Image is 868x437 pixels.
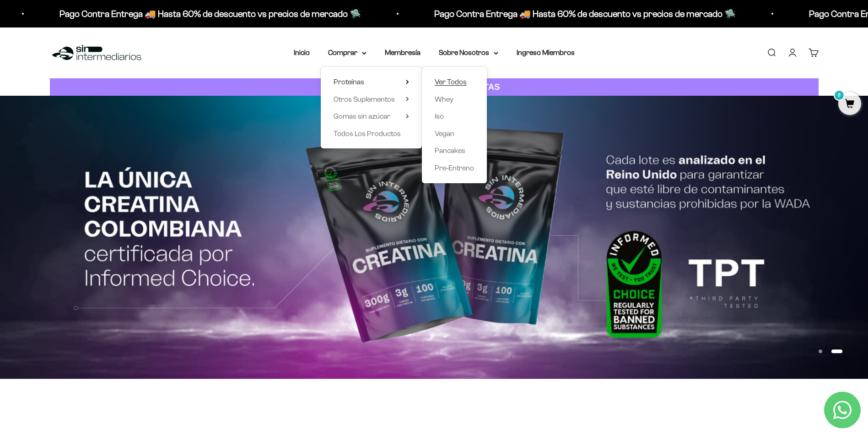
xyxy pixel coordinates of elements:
a: Ver Todos [435,76,474,88]
mark: 0 [834,90,845,101]
span: Pre-Entreno [435,164,474,172]
p: Pago Contra Entrega 🚚 Hasta 60% de descuento vs precios de mercado 🛸 [429,6,730,21]
a: Vegan [435,128,474,140]
summary: Comprar [328,47,367,59]
summary: Otros Suplementos [334,93,409,105]
span: Vegan [435,130,454,137]
span: Otros Suplementos [334,95,395,103]
span: Iso [435,112,444,120]
summary: Sobre Nosotros [439,47,498,59]
a: Todos Los Productos [334,128,409,140]
span: Todos Los Productos [334,130,401,137]
span: Proteínas [334,78,364,86]
a: Whey [435,93,474,105]
summary: Gomas sin azúcar [334,110,409,122]
a: Pre-Entreno [435,162,474,174]
span: Pancakes [435,147,465,154]
span: Ver Todos [435,78,467,86]
a: 0 [838,99,861,109]
a: Membresía [385,49,421,56]
summary: Proteínas [334,76,409,88]
span: Whey [435,95,453,103]
a: Ingreso Miembros [517,49,575,56]
a: Inicio [294,49,310,56]
a: Pancakes [435,145,474,157]
p: Pago Contra Entrega 🚚 Hasta 60% de descuento vs precios de mercado 🛸 [54,6,356,21]
a: Iso [435,110,474,122]
a: CUANTA PROTEÍNA NECESITAS [50,78,819,96]
span: Gomas sin azúcar [334,112,390,120]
